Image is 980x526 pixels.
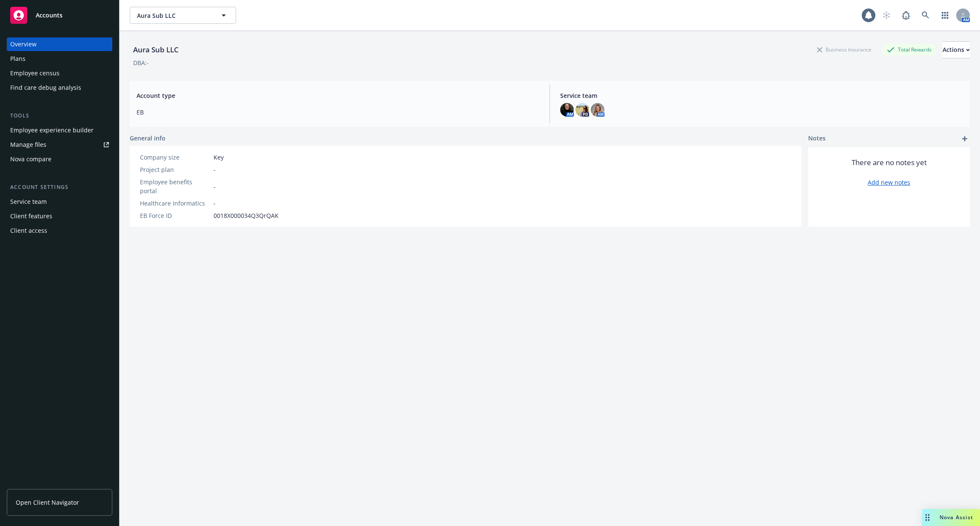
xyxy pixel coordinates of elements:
a: Find care debug analysis [7,81,112,94]
div: Total Rewards [883,44,936,55]
span: - [214,165,216,174]
a: Nova compare [7,152,112,166]
div: Employee experience builder [10,123,94,137]
div: Overview [10,37,37,51]
div: Drag to move [922,509,933,526]
div: Company size [140,153,210,162]
a: Search [917,7,934,24]
a: Add new notes [868,178,910,187]
a: Switch app [937,7,954,24]
a: Service team [7,195,112,209]
span: Account type [137,91,539,100]
span: Notes [808,134,826,144]
div: Client access [10,224,47,237]
div: Employee benefits portal [140,177,210,195]
a: Overview [7,37,112,51]
div: DBA: - [133,58,149,67]
div: Project plan [140,165,210,174]
div: Business Insurance [813,44,876,55]
button: Aura Sub LLC [130,7,236,24]
span: Aura Sub LLC [137,11,211,20]
div: EB Force ID [140,211,210,220]
div: Service team [10,195,47,209]
div: Employee census [10,66,60,80]
div: Actions [943,42,970,58]
a: Client access [7,224,112,237]
button: Actions [943,41,970,58]
div: Manage files [10,138,46,152]
img: photo [575,103,589,117]
img: photo [560,103,574,117]
a: Client features [7,209,112,223]
a: Report a Bug [897,7,914,24]
a: add [960,134,970,144]
span: EB [137,108,539,117]
span: Accounts [36,12,63,19]
a: Start snowing [878,7,895,24]
div: Client features [10,209,52,223]
span: Key [214,153,224,162]
span: Service team [560,91,963,100]
a: Manage files [7,138,112,152]
span: Open Client Navigator [16,498,79,507]
div: Healthcare Informatics [140,199,210,208]
button: Nova Assist [922,509,980,526]
a: Employee census [7,66,112,80]
div: Nova compare [10,152,51,166]
span: There are no notes yet [852,157,927,168]
div: Plans [10,52,26,66]
span: - [214,182,216,191]
div: Tools [7,111,112,120]
a: Accounts [7,3,112,27]
div: Find care debug analysis [10,81,81,94]
span: 0018X000034Q3QrQAK [214,211,279,220]
a: Employee experience builder [7,123,112,137]
img: photo [591,103,604,117]
span: General info [130,134,165,143]
a: Plans [7,52,112,66]
span: - [214,199,216,208]
div: Aura Sub LLC [130,44,182,55]
span: Nova Assist [940,514,973,521]
div: Account settings [7,183,112,192]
